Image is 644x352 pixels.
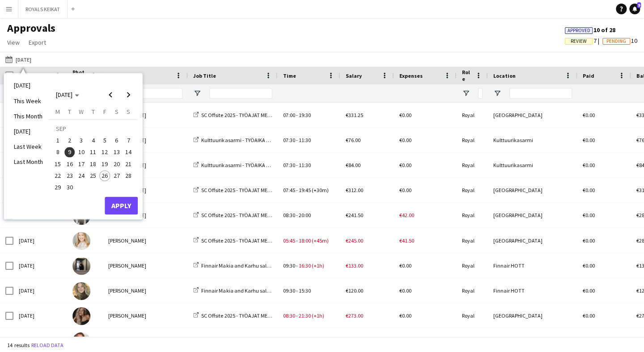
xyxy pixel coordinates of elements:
[487,128,577,152] div: Kulttuurikasarmi
[103,128,188,152] div: [PERSON_NAME]
[99,170,110,181] span: 26
[8,78,48,93] li: [DATE]
[110,158,122,170] button: 20-09-2025
[456,153,487,177] div: Royal
[564,37,602,45] span: 7
[311,262,324,268] span: (+1h)
[52,181,64,193] button: 29-09-2025
[193,187,366,193] a: SC Offsite 2025 - TYÖAJAT MERKATTAVA PÄIVITTÄIN TOTEUMAN MUKAAN
[298,312,310,318] span: 21:30
[296,212,297,218] span: -
[487,253,577,277] div: Finnair HOTT
[7,38,20,46] span: View
[64,147,75,158] span: 9
[311,312,324,318] span: (+1h)
[105,197,138,214] button: Apply
[99,158,110,170] button: 19-09-2025
[345,212,363,218] span: €241.50
[345,72,361,79] span: Salary
[123,158,134,170] button: 21-09-2025
[111,170,122,181] span: 27
[201,112,366,118] span: SC Offsite 2025 - TYÖAJAT MERKATTAVA PÄIVITTÄIN TOTEUMAN MUKAAN
[64,134,75,146] button: 02-09-2025
[4,54,33,65] button: [DATE]
[99,135,110,146] span: 5
[606,38,626,44] span: Pending
[4,37,23,48] a: View
[311,187,328,193] span: (+30m)
[462,69,471,82] span: Role
[64,146,75,158] button: 09-09-2025
[88,170,98,181] span: 25
[110,146,122,158] button: 13-09-2025
[87,170,99,181] button: 25-09-2025
[345,112,363,118] span: €331.25
[456,178,487,202] div: Royal
[115,108,119,116] span: S
[399,287,411,293] span: €0.00
[99,134,110,146] button: 05-09-2025
[296,287,297,293] span: -
[193,287,283,293] a: Finnair Makia and Karhu sales 2025
[88,147,98,158] span: 11
[296,312,297,318] span: -
[103,108,106,116] span: F
[123,147,134,158] span: 14
[64,170,75,181] button: 23-09-2025
[345,287,363,293] span: €120.00
[99,170,110,181] button: 26-09-2025
[582,72,594,79] span: Paid
[72,282,90,300] img: Maisa Tamminen
[296,237,297,243] span: -
[283,312,295,318] span: 08:30
[111,159,122,169] span: 20
[52,170,64,181] button: 22-09-2025
[76,159,87,169] span: 17
[509,88,572,99] input: Location Filter Input
[8,154,48,169] li: Last Month
[487,278,577,302] div: Finnair HOTT
[582,287,594,293] span: €0.00
[201,212,366,218] span: SC Offsite 2025 - TYÖAJAT MERKATTAVA PÄIVITTÄIN TOTEUMAN MUKAAN
[345,237,363,243] span: €245.00
[87,158,99,170] button: 18-09-2025
[76,170,87,181] span: 24
[72,232,90,250] img: Nora Löfving-Lihtonen
[87,134,99,146] button: 04-09-2025
[283,237,295,243] span: 05:45
[79,108,84,116] span: W
[602,37,637,45] span: 10
[399,72,422,79] span: Expenses
[88,159,98,169] span: 18
[636,2,640,8] span: 9
[64,182,75,193] span: 30
[399,187,411,193] span: €0.00
[456,253,487,277] div: Royal
[462,89,470,97] button: Open Filter Menu
[52,159,63,169] span: 15
[193,212,366,218] a: SC Offsite 2025 - TYÖAJAT MERKATTAVA PÄIVITTÄIN TOTEUMAN MUKAAN
[25,37,50,48] a: Export
[99,147,110,158] span: 12
[72,257,90,275] img: Sakari Jylhä
[8,109,48,124] li: This Month
[283,287,295,293] span: 09:30
[298,137,310,143] span: 11:30
[111,147,122,158] span: 13
[8,93,48,109] li: This Week
[99,159,110,169] span: 19
[13,253,67,277] div: [DATE]
[193,312,366,318] a: SC Offsite 2025 - TYÖAJAT MERKATTAVA PÄIVITTÄIN TOTEUMAN MUKAAN
[193,112,366,118] a: SC Offsite 2025 - TYÖAJAT MERKATTAVA PÄIVITTÄIN TOTEUMAN MUKAAN
[64,181,75,193] button: 30-09-2025
[201,162,294,168] span: Kulttuurikasarmi - TYÖAIKA TARKENTUU
[298,112,310,118] span: 19:30
[399,137,411,143] span: €0.00
[103,253,188,277] div: [PERSON_NAME]
[493,89,501,97] button: Open Filter Menu
[298,287,310,293] span: 15:30
[52,158,64,170] button: 15-09-2025
[399,212,414,218] span: €42.00
[283,212,295,218] span: 08:30
[345,162,360,168] span: €84.00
